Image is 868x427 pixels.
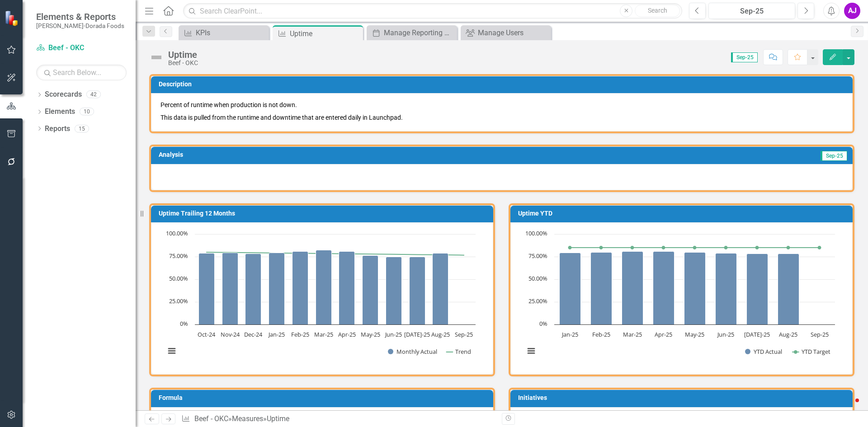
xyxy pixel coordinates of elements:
[623,330,642,338] text: Mar-25
[561,330,578,338] text: Jan-25
[160,111,843,122] p: This data is pulled from the runtime and downtime that are entered daily in Launchpad.
[165,345,178,357] button: View chart menu, Chart
[560,253,581,325] path: Jan-25, 79.08122867. YTD Actual.
[159,394,489,401] h3: Formula
[36,11,124,22] span: Elements & Reports
[5,10,20,26] img: ClearPoint Strategy
[744,330,770,338] text: [DATE]-25
[316,250,332,325] path: Mar-25, 82.13907717. Monthly Actual.
[724,246,728,249] path: Jun-25, 85. YTD Target.
[384,27,455,38] div: Manage Reporting Periods
[708,3,795,19] button: Sep-25
[183,3,682,19] input: Search ClearPoint...
[635,5,680,17] button: Search
[622,252,643,325] path: Mar-25, 80.60583187. YTD Actual.
[655,330,672,338] text: Apr-25
[169,274,188,282] text: 50.00%
[314,330,333,338] text: Mar-25
[169,252,188,260] text: 75.00%
[518,210,848,217] h3: Uptime YTD
[45,89,82,100] a: Scorecards
[180,319,188,328] text: 0%
[591,253,612,325] path: Feb-25, 79.73952897. YTD Actual.
[717,330,734,338] text: Jun-25
[693,246,697,249] path: May-25, 85. YTD Target.
[410,257,425,325] path: Jul-25, 74.73266059. Monthly Actual.
[168,60,198,66] div: Beef - OKC
[386,257,402,325] path: Jun-25, 74.57892044. Monthly Actual.
[291,330,309,338] text: Feb-25
[528,297,547,305] text: 25.00%
[267,414,289,423] div: Uptime
[369,27,455,38] a: Manage Reporting Periods
[292,252,308,325] path: Feb-25, 80.53591394. Monthly Actual.
[181,27,267,38] a: KPIs
[631,246,634,249] path: Mar-25, 85. YTD Target.
[755,246,759,249] path: Jul-25, 85. YTD Target.
[745,347,783,356] button: Show YTD Actual
[478,27,549,38] div: Manage Users
[199,253,215,325] path: Oct-24, 78.61536248. Monthly Actual.
[166,229,188,237] text: 100.00%
[221,330,240,338] text: Nov-24
[653,252,675,325] path: Apr-25, 80.60954009. YTD Actual.
[363,256,378,325] path: May-25, 76.29172899. Monthly Actual.
[818,246,821,249] path: Sep-25, 85. YTD Target.
[787,246,790,249] path: Aug-25, 85. YTD Target.
[463,27,549,38] a: Manage Users
[181,414,495,424] div: » »
[339,252,355,325] path: Apr-25, 80.62177752. Monthly Actual.
[290,28,361,39] div: Uptime
[169,297,188,305] text: 25.00%
[160,230,484,365] div: Chart. Highcharts interactive chart.
[160,100,843,111] p: Percent of runtime when production is not down.
[384,330,402,338] text: Jun-25
[821,151,847,161] span: Sep-25
[431,330,450,338] text: Aug-25
[222,253,238,325] path: Nov-24, 79.04111775. Monthly Actual.
[149,50,164,65] img: Not Defined
[793,347,831,356] button: Show YTD Target
[662,246,665,249] path: Apr-25, 85. YTD Target.
[528,274,547,282] text: 50.00%
[269,253,285,325] path: Jan-25, 79.08122867. Monthly Actual.
[684,253,706,325] path: May-25, 79.68933351. YTD Actual.
[520,230,843,365] div: Chart. Highcharts interactive chart.
[648,7,667,14] span: Search
[159,151,482,158] h3: Analysis
[36,43,127,53] a: Beef - OKC
[712,6,792,17] div: Sep-25
[811,330,829,338] text: Sep-25
[159,81,848,88] h3: Description
[716,253,737,325] path: Jun-25, 78.6702857. YTD Actual.
[568,246,821,249] g: YTD Target, series 2 of 2. Line with 9 data points.
[518,394,848,401] h3: Initiatives
[268,330,285,338] text: Jan-25
[592,330,610,338] text: Feb-25
[525,229,547,237] text: 100.00%
[159,210,489,217] h3: Uptime Trailing 12 Months
[599,246,603,249] path: Feb-25, 85. YTD Target.
[36,22,124,29] small: [PERSON_NAME]-Dorada Foods
[446,347,471,356] button: Show Trend
[455,330,473,338] text: Sep-25
[731,52,758,62] span: Sep-25
[244,330,263,338] text: Dec-24
[168,50,198,60] div: Uptime
[747,254,768,325] path: Jul-25, 78.04893561. YTD Actual.
[525,345,538,357] button: View chart menu, Chart
[245,254,261,325] path: Dec-24, 78.41929476. Monthly Actual.
[36,65,127,80] input: Search Below...
[198,330,216,338] text: Oct-24
[844,3,860,19] button: AJ
[568,246,572,249] path: Jan-25, 85. YTD Target.
[199,234,465,325] g: Monthly Actual, series 1 of 2. Bar series with 12 bars.
[685,330,704,338] text: May-25
[361,330,380,338] text: May-25
[194,414,228,423] a: Beef - OKC
[45,107,75,117] a: Elements
[779,330,797,338] text: Aug-25
[86,91,101,99] div: 42
[837,396,859,418] iframe: Intercom live chat
[539,319,547,328] text: 0%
